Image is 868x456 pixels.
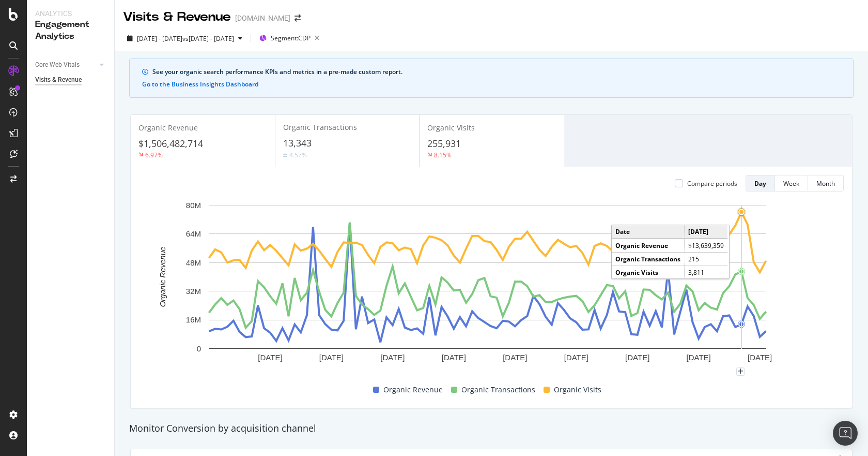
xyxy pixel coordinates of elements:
[380,353,405,362] text: [DATE]
[35,75,82,85] div: Visits & Revenue
[152,67,841,77] div: See your organic search performance KPIs and metrics in a pre-made custom report.
[461,384,535,396] span: Organic Transactions
[186,258,201,267] text: 48M
[255,30,323,47] button: Segment:CDP
[687,179,737,188] div: Compare periods
[283,154,287,157] img: Equal
[833,421,858,446] div: Open Intercom Messenger
[258,353,282,362] text: [DATE]
[186,316,201,325] text: 16M
[289,151,307,159] div: 4.57%
[35,8,106,19] div: Analytics
[319,353,344,362] text: [DATE]
[123,8,231,26] div: Visits & Revenue
[182,34,234,43] span: vs [DATE] - [DATE]
[442,353,466,362] text: [DATE]
[503,353,527,362] text: [DATE]
[283,137,312,149] span: 13,343
[295,14,301,22] div: arrow-right-arrow-left
[427,123,475,133] span: Organic Visits
[35,60,80,70] div: Core Web Vitals
[235,13,290,23] div: [DOMAIN_NAME]
[186,287,201,296] text: 32M
[145,151,163,159] div: 6.97%
[434,151,452,159] div: 8.15%
[35,60,97,70] a: Core Web Vitals
[186,201,201,210] text: 80M
[816,179,835,188] div: Month
[383,384,443,396] span: Organic Revenue
[736,367,745,376] div: plus
[139,200,836,379] svg: A chart.
[271,34,311,42] span: Segment: CDP
[197,344,201,353] text: 0
[186,229,201,238] text: 64M
[129,58,854,98] div: info banner
[754,179,766,188] div: Day
[748,353,772,362] text: [DATE]
[35,19,106,42] div: Engagement Analytics
[158,247,167,307] text: Organic Revenue
[35,75,107,85] a: Visits & Revenue
[137,34,182,43] span: [DATE] - [DATE]
[283,122,357,132] span: Organic Transactions
[124,422,859,435] div: Monitor Conversion by acquisition channel
[625,353,649,362] text: [DATE]
[138,137,203,150] span: $1,506,482,714
[746,175,775,192] button: Day
[808,175,844,192] button: Month
[123,30,246,47] button: [DATE] - [DATE]vs[DATE] - [DATE]
[564,353,588,362] text: [DATE]
[783,179,799,188] div: Week
[427,137,461,150] span: 255,931
[138,123,198,133] span: Organic Revenue
[775,175,808,192] button: Week
[687,353,711,362] text: [DATE]
[554,384,601,396] span: Organic Visits
[142,81,258,88] button: Go to the Business Insights Dashboard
